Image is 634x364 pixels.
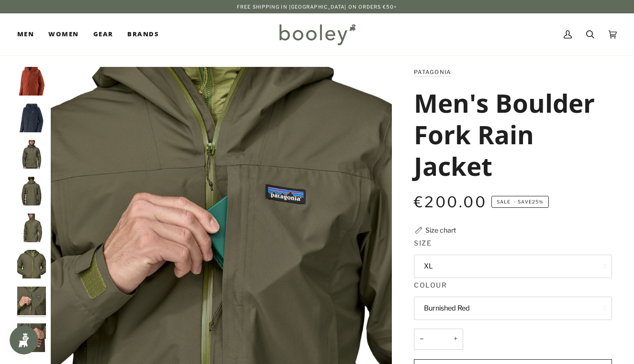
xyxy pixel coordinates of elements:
a: Women [41,13,86,55]
span: Gear [93,30,113,39]
span: Men [17,30,34,39]
span: 25% [532,199,544,204]
button: XL [414,255,612,278]
span: Colour [414,280,447,290]
img: Men's Boulder Fork Rain Jacket [17,104,46,132]
span: Size [414,238,432,248]
span: Sale [497,199,511,204]
img: Patagonia Men's Boulder Fork Rain Jacket - Booley Galway [17,250,46,278]
button: − [414,329,429,350]
span: Save [491,196,549,208]
div: Size chart [425,225,456,235]
span: Women [48,30,78,39]
a: Men [17,13,41,55]
img: Patagonia Men's Boulder Fork Rain Jacket - Booley Galway [17,287,46,315]
span: €200.00 [414,193,487,211]
img: Patagonia Men's Boulder Fork Rain Jacket - Booley Galway [17,177,46,205]
p: Free Shipping in [GEOGRAPHIC_DATA] on Orders €50+ [237,3,397,11]
button: + [448,329,463,350]
iframe: Button to open loyalty program pop-up [10,326,38,354]
a: Gear [86,13,121,55]
span: Brands [127,30,159,39]
img: Patagonia Men's Boulder Fork Rain Jacket - Booley Galway [17,214,46,242]
a: Brands [120,13,166,55]
button: Burnished Red [414,297,612,320]
input: Quantity [414,329,463,350]
em: • [512,199,518,204]
img: Patagonia Men's Boulder Fork Rain Jacket Burnished Red - Booley Galway [17,67,46,96]
img: Patagonia Men's Boulder Fork Rain Jacket - Booley Galway [17,323,46,352]
img: Patagonia Men's Boulder Fork Rain Jacket - Booley Galway [17,140,46,169]
img: Booley [275,21,359,48]
a: Patagonia [414,69,451,75]
h1: Men's Boulder Fork Rain Jacket [414,87,605,182]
